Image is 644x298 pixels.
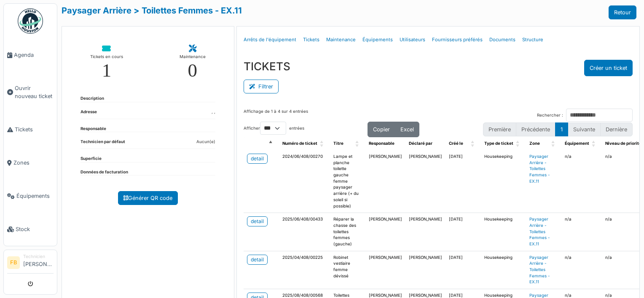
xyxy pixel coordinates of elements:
a: Zones [4,146,57,179]
button: Excel [395,122,419,137]
td: [DATE] [445,251,481,289]
dd: , , [212,109,215,115]
div: detail [251,155,264,162]
span: Responsable [369,141,394,146]
td: Lampe et planche toilette gauche femme paysager arrière (+ du soleil si possible) [330,150,365,213]
td: [DATE] [445,213,481,251]
td: Housekeeping [481,251,526,289]
dt: Données de facturation [80,169,128,176]
a: Paysager Arrière [62,5,131,16]
a: Tickets [4,113,57,146]
a: detail [247,154,268,164]
li: FB [7,256,20,269]
span: Numéro de ticket [282,141,317,146]
span: Type de ticket [484,141,513,146]
td: [PERSON_NAME] [365,213,405,251]
a: Fournisseurs préférés [429,30,486,50]
a: Arrêts de l'équipement [240,30,300,50]
span: Agenda [14,51,54,59]
button: 1 [555,122,568,136]
td: n/a [561,213,602,251]
div: Tickets en cours [90,53,123,61]
span: Équipements [16,192,54,200]
a: Retour [609,5,636,19]
a: Équipements [4,179,57,213]
span: Stock [16,225,54,233]
button: Filtrer [244,80,279,93]
a: Maintenance [323,30,359,50]
div: detail [251,256,264,263]
a: Documents [486,30,519,50]
div: Technicien [23,253,54,260]
a: Maintenance 0 [173,38,212,87]
label: Afficher entrées [244,122,304,135]
span: Niveau de priorité [605,141,641,146]
dt: Adresse [80,109,97,119]
td: Robinet vestiaire femme dévissé [330,251,365,289]
span: Type de ticket: Activate to sort [516,137,521,150]
span: Zone: Activate to sort [551,137,556,150]
td: [PERSON_NAME] [405,251,445,289]
td: [PERSON_NAME] [405,213,445,251]
td: n/a [561,150,602,213]
span: Titre [333,141,343,146]
td: Réparer la chasse des toilettes femmes (gauche) [330,213,365,251]
img: Badge_color-CXgf-gQk.svg [18,8,43,34]
span: Zone [529,141,540,146]
td: n/a [561,251,602,289]
a: Stock [4,213,57,246]
a: Ouvrir nouveau ticket [4,72,57,113]
dt: Responsable [80,126,106,132]
div: detail [251,218,264,225]
a: detail [247,255,268,265]
li: [PERSON_NAME] [23,253,54,271]
a: Tickets [300,30,323,50]
dt: Description [80,96,104,102]
nav: pagination [483,122,633,136]
dd: Aucun(e) [196,139,215,145]
td: Housekeeping [481,150,526,213]
td: [PERSON_NAME] [365,251,405,289]
span: Zones [13,159,54,167]
a: Paysager Arrière - Toilettes Femmes - EX.11 [529,154,550,184]
a: Agenda [4,38,57,72]
span: Équipement: Activate to sort [592,137,597,150]
button: Copier [368,122,395,137]
a: FB Technicien[PERSON_NAME] [7,253,54,274]
td: 2024/06/408/00270 [279,150,330,213]
a: Paysager Arrière - Toilettes Femmes - EX.11 [529,255,550,285]
dt: Technicien par défaut [80,139,125,149]
a: Équipements [359,30,396,50]
a: Tickets en cours 1 [83,38,130,87]
a: Structure [519,30,547,50]
span: Créé le [449,141,463,146]
span: Ouvrir nouveau ticket [15,84,54,100]
span: Copier [373,126,390,133]
label: Rechercher : [537,112,563,119]
dt: Superficie [80,156,102,162]
span: Déclaré par [409,141,432,146]
select: Afficherentrées [260,122,286,135]
a: > Toilettes Femmes - EX.11 [134,5,242,16]
span: Équipement [565,141,589,146]
td: 2025/06/408/00433 [279,213,330,251]
a: Utilisateurs [396,30,429,50]
td: [PERSON_NAME] [365,150,405,213]
span: Titre: Activate to sort [355,137,360,150]
span: Excel [400,126,414,133]
div: Affichage de 1 à 4 sur 4 entrées [244,109,308,122]
td: [PERSON_NAME] [405,150,445,213]
td: Housekeeping [481,213,526,251]
div: 0 [188,61,197,80]
a: detail [247,216,268,226]
h3: TICKETS [244,60,290,73]
button: Créer un ticket [584,60,633,76]
div: Maintenance [180,53,206,61]
a: Paysager Arrière - Toilettes Femmes - EX.11 [529,217,550,246]
td: [DATE] [445,150,481,213]
span: Tickets [15,125,54,133]
span: Créé le: Activate to sort [471,137,476,150]
span: Numéro de ticket: Activate to sort [320,137,325,150]
div: 1 [102,61,112,80]
td: 2025/04/408/00225 [279,251,330,289]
